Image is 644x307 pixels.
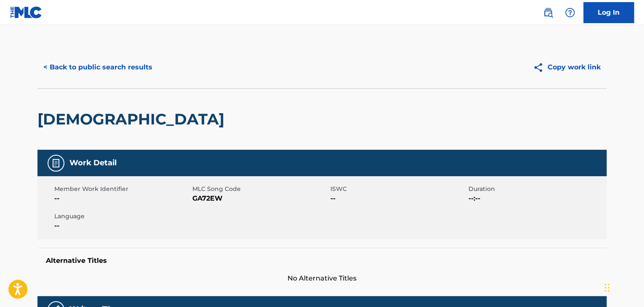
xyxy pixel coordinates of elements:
[69,158,117,168] h5: Work Detail
[54,185,190,193] span: Member Work Identifier
[527,57,607,78] button: Copy work link
[468,185,604,193] span: Duration
[602,267,644,307] iframe: Chat Widget
[192,193,328,204] span: GA72EW
[565,8,575,18] img: help
[543,8,553,18] img: search
[54,212,190,221] span: Language
[540,4,556,21] a: Public Search
[468,193,604,204] span: --:--
[604,275,609,300] div: Drag
[54,193,190,204] span: --
[37,110,229,129] h2: [DEMOGRAPHIC_DATA]
[37,273,607,283] span: No Alternative Titles
[10,6,43,19] img: MLC Logo
[330,185,466,193] span: ISWC
[192,185,328,193] span: MLC Song Code
[330,193,466,204] span: --
[583,2,634,23] a: Log In
[562,4,578,21] div: Help
[46,257,598,265] h5: Alternative Titles
[533,62,548,73] img: Copy work link
[51,158,61,168] img: Work Detail
[54,221,190,231] span: --
[37,57,158,78] button: < Back to public search results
